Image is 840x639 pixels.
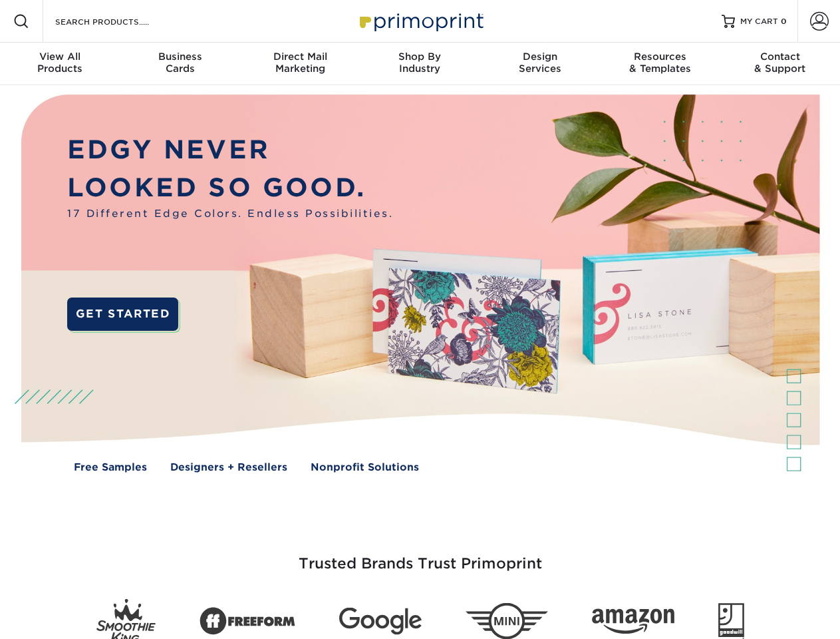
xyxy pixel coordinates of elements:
div: Marketing [240,51,360,75]
a: Contact& Support [720,43,840,85]
div: Industry [360,51,480,75]
h3: Trusted Brands Trust Primoprint [31,523,809,588]
span: Resources [600,51,720,63]
a: Resources& Templates [600,43,720,85]
span: 17 Different Edge Colors. Endless Possibilities. [67,206,393,222]
p: EDGY NEVER [67,131,393,169]
a: GET STARTED [67,298,178,331]
span: Direct Mail [240,51,360,63]
img: Google [339,608,422,635]
a: Shop ByIndustry [360,43,480,85]
span: MY CART [740,16,778,27]
a: Free Samples [74,460,147,475]
img: Goodwill [718,603,744,639]
img: Primoprint [354,7,487,35]
span: Contact [720,51,840,63]
a: Direct MailMarketing [240,43,360,85]
a: BusinessCards [120,43,239,85]
span: Shop By [360,51,480,63]
span: Business [120,51,239,63]
a: DesignServices [480,43,600,85]
div: Cards [120,51,239,75]
p: LOOKED SO GOOD. [67,169,393,207]
a: Nonprofit Solutions [311,460,419,475]
img: Amazon [592,609,674,634]
a: Designers + Resellers [170,460,287,475]
input: SEARCH PRODUCTS..... [54,13,184,29]
div: Services [480,51,600,75]
span: 0 [781,17,787,26]
div: & Support [720,51,840,75]
span: Design [480,51,600,63]
div: & Templates [600,51,720,75]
